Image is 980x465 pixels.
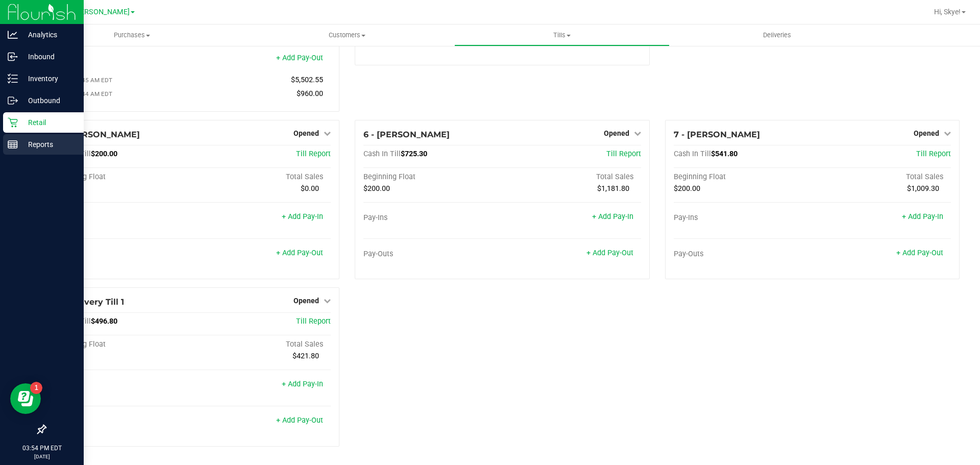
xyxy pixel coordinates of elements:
span: Cash In Till [674,150,711,158]
p: Outbound [18,94,79,107]
span: $1,009.30 [907,184,939,193]
div: Total Sales [192,340,331,349]
span: $421.80 [292,352,319,360]
a: Till Report [296,317,331,326]
p: 03:54 PM EDT [5,444,79,453]
span: Hi, Skye! [934,8,961,16]
div: Pay-Ins [54,381,192,390]
span: $725.30 [401,150,427,158]
div: Pay-Outs [54,55,192,64]
inline-svg: Inbound [8,52,18,62]
span: 7 - [PERSON_NAME] [674,130,760,139]
span: 5 - [PERSON_NAME] [54,130,140,139]
a: + Add Pay-Out [896,249,943,257]
span: Opened [293,297,319,305]
a: Till Report [916,150,951,158]
p: Analytics [18,29,79,41]
a: Customers [239,25,454,46]
iframe: Resource center [10,383,41,414]
span: $200.00 [674,184,700,193]
div: Total Sales [812,173,951,182]
p: Reports [18,138,79,151]
iframe: Resource center unread badge [30,382,42,394]
a: Till Report [296,150,331,158]
span: $200.00 [363,184,390,193]
p: Inventory [18,72,79,85]
div: Pay-Outs [363,250,502,259]
span: [PERSON_NAME] [73,8,130,16]
span: Cash In Till [363,150,401,158]
span: $541.80 [711,150,738,158]
span: Opened [604,129,629,137]
span: 8 - Delivery Till 1 [54,297,124,307]
p: [DATE] [5,453,79,460]
p: Retail [18,116,79,129]
a: + Add Pay-In [282,380,323,388]
a: Till Report [606,150,641,158]
div: Beginning Float [363,173,502,182]
span: Opened [293,129,319,137]
span: $1,181.80 [597,184,629,193]
div: Pay-Ins [363,213,502,223]
span: 6 - [PERSON_NAME] [363,130,450,139]
span: $496.80 [91,317,117,326]
a: + Add Pay-In [592,212,633,221]
span: $0.00 [301,184,319,193]
a: Purchases [24,25,239,46]
p: Inbound [18,51,79,63]
a: + Add Pay-In [282,212,323,221]
inline-svg: Outbound [8,95,18,106]
span: $200.00 [91,150,117,158]
a: Deliveries [670,25,885,46]
inline-svg: Reports [8,139,18,150]
inline-svg: Inventory [8,74,18,84]
a: + Add Pay-Out [276,249,323,257]
span: Deliveries [749,31,805,40]
a: + Add Pay-Out [276,54,323,62]
a: Tills [454,25,669,46]
div: Pay-Outs [54,417,192,426]
div: Pay-Outs [674,250,813,259]
span: $5,502.55 [291,76,323,84]
inline-svg: Analytics [8,30,18,40]
a: + Add Pay-In [902,212,943,221]
div: Pay-Ins [674,213,813,223]
span: Customers [240,31,454,40]
div: Total Sales [192,173,331,182]
div: Pay-Outs [54,250,192,259]
div: Beginning Float [54,340,192,349]
div: Total Sales [502,173,641,182]
span: Tills [455,31,669,40]
a: + Add Pay-Out [276,416,323,425]
span: $960.00 [297,89,323,98]
div: Beginning Float [674,173,813,182]
div: Pay-Ins [54,213,192,223]
div: Beginning Float [54,173,192,182]
span: Opened [914,129,939,137]
span: Purchases [24,31,239,40]
a: + Add Pay-Out [586,249,633,257]
inline-svg: Retail [8,117,18,128]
